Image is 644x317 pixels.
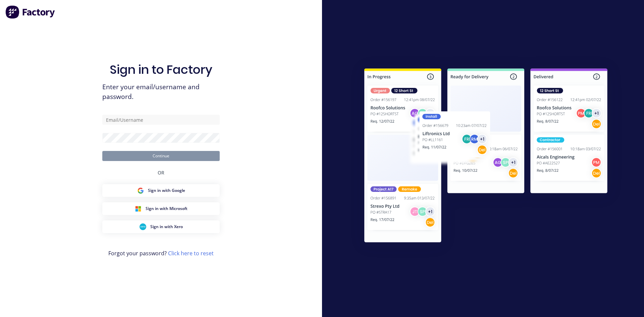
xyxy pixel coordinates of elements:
span: Sign in with Microsoft [146,206,187,212]
span: Enter your email/username and password. [102,82,220,102]
img: Sign in [350,55,622,258]
div: OR [158,161,164,184]
span: Sign in with Google [148,188,185,194]
input: Email/Username [102,115,220,125]
button: Continue [102,151,220,161]
a: Click here to reset [168,250,214,257]
img: Google Sign in [137,187,144,194]
h1: Sign in to Factory [110,62,212,77]
img: Factory [5,5,56,19]
span: Forgot your password? [108,249,214,257]
img: Xero Sign in [140,223,146,230]
button: Microsoft Sign inSign in with Microsoft [102,202,220,215]
button: Google Sign inSign in with Google [102,184,220,197]
span: Sign in with Xero [150,224,183,230]
img: Microsoft Sign in [135,205,142,212]
button: Xero Sign inSign in with Xero [102,220,220,233]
